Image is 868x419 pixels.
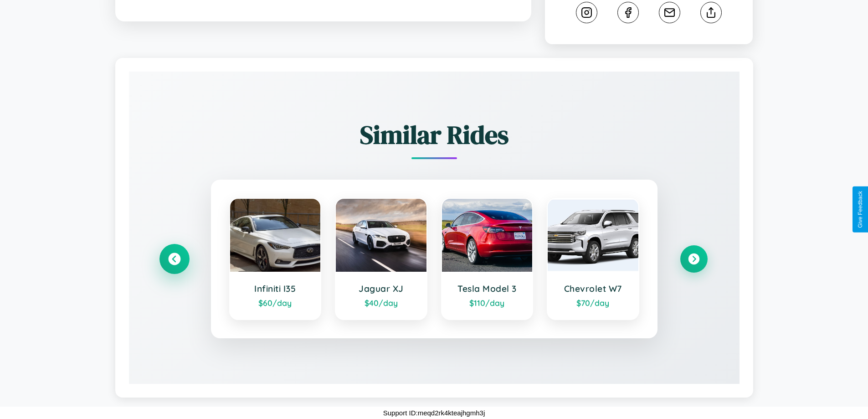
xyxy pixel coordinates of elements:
[229,198,322,320] a: Infiniti I35$60/day
[451,298,524,308] div: $ 110 /day
[383,407,485,419] p: Support ID: meqd2rk4kteajhgmh3j
[557,298,629,308] div: $ 70 /day
[441,198,534,320] a: Tesla Model 3$110/day
[451,283,524,294] h3: Tesla Model 3
[239,283,312,294] h3: Infiniti I35
[345,298,417,308] div: $ 40 /day
[239,298,312,308] div: $ 60 /day
[557,283,629,294] h3: Chevrolet W7
[345,283,417,294] h3: Jaguar XJ
[161,117,708,152] h2: Similar Rides
[335,198,427,320] a: Jaguar XJ$40/day
[547,198,639,320] a: Chevrolet W7$70/day
[857,191,863,228] div: Give Feedback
